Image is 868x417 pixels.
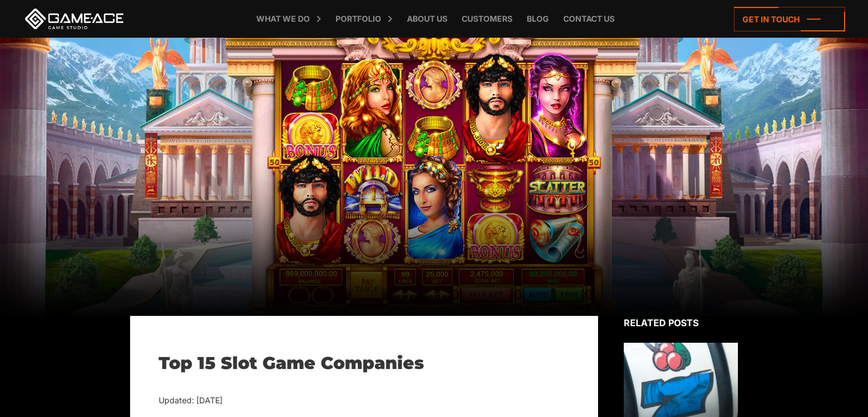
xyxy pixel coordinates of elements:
a: Get in touch [734,7,845,31]
div: Related posts [624,316,738,330]
h1: Top 15 Slot Game Companies [159,353,570,374]
div: Updated: [DATE] [159,394,570,408]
